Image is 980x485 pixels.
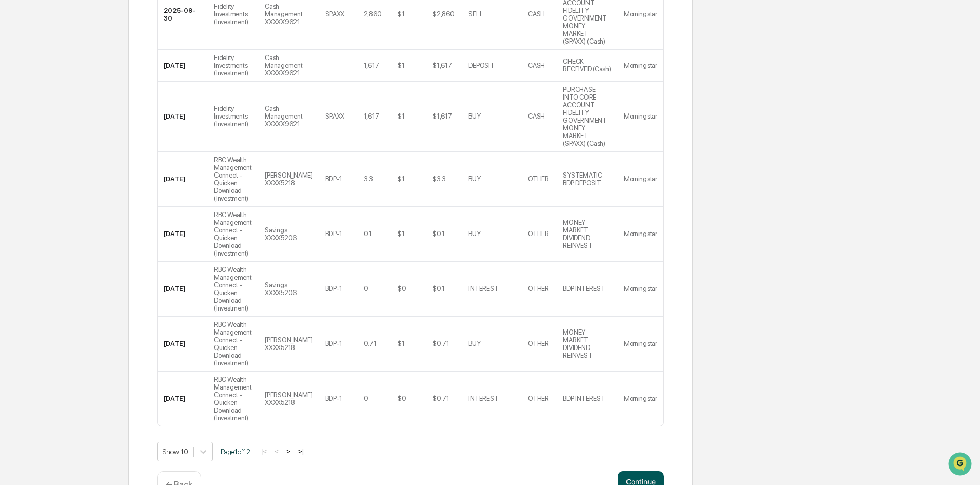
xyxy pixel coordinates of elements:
div: 0 [364,285,368,293]
td: Morningstar [618,207,663,262]
td: [PERSON_NAME] XXXX5218 [259,372,319,426]
a: 🗄️Attestations [70,125,131,144]
td: Morningstar [618,50,663,82]
div: $1 [398,10,404,18]
span: Attestations [85,129,127,140]
div: $0 [398,395,406,402]
div: $1,617 [433,112,452,120]
div: BUY [468,175,480,183]
td: [DATE] [158,50,208,82]
div: CHECK RECEIVED (Cash) [563,57,611,73]
td: [DATE] [158,372,208,426]
button: > [283,447,293,456]
div: CASH [528,10,545,18]
div: 🖐️ [10,130,18,139]
div: $1,617 [433,62,452,69]
div: $1 [398,230,404,238]
div: BDP-1 [325,175,342,183]
div: OTHER [528,285,549,293]
div: OTHER [528,340,549,347]
div: MONEY MARKET DIVIDEND REINVEST [563,219,611,249]
div: Fidelity Investments (Investment) [214,54,252,77]
div: 🗄️ [74,130,83,139]
td: Cash Management XXXXX9621 [259,50,319,82]
td: Morningstar [618,152,663,207]
div: OTHER [528,175,549,183]
div: $1 [398,340,404,347]
td: Morningstar [618,372,663,426]
div: $0.1 [433,230,445,238]
button: < [271,447,282,456]
td: Morningstar [618,82,663,152]
span: Pylon [102,174,124,182]
span: Data Lookup [21,149,65,159]
td: Morningstar [618,317,663,372]
div: BDP-1 [325,285,342,293]
div: BDP-1 [325,230,342,238]
div: $2,860 [433,10,454,18]
div: BDP-1 [325,340,342,347]
div: MONEY MARKET DIVIDEND REINVEST [563,328,611,359]
div: BUY [468,112,480,120]
div: $0.71 [433,395,449,402]
div: CASH [528,62,545,69]
div: BDP-1 [325,395,342,402]
div: 0.71 [364,340,377,347]
div: BDP INTEREST [563,395,605,402]
td: [DATE] [158,262,208,317]
div: 0 [364,395,368,402]
span: Preclearance [21,129,66,140]
button: Start new chat [174,82,187,94]
div: We're available if you need us! [35,89,130,97]
div: 2,860 [364,10,382,18]
td: [DATE] [158,317,208,372]
div: Fidelity Investments (Investment) [214,105,252,128]
div: Fidelity Investments (Investment) [214,3,252,26]
td: [DATE] [158,152,208,207]
div: OTHER [528,230,549,238]
div: $0 [398,285,406,293]
td: Cash Management XXXXX9621 [259,82,319,152]
iframe: Open customer support [947,451,975,479]
td: Savings XXXX5206 [259,262,319,317]
button: >| [295,447,307,456]
div: DEPOSIT [468,62,494,69]
div: INTEREST [468,395,498,402]
div: SELL [468,10,483,18]
div: $3.3 [433,175,446,183]
td: [DATE] [158,82,208,152]
td: [PERSON_NAME] XXXX5218 [259,317,319,372]
div: $1 [398,175,404,183]
div: BDP INTEREST [563,285,605,293]
a: Powered byPylon [72,173,124,182]
div: $0.71 [433,340,449,347]
div: SYSTEMATIC BDP DEPOSIT [563,171,611,187]
span: Page 1 of 12 [221,448,250,456]
p: How can we help? [10,22,187,38]
div: 1,617 [364,112,379,120]
div: RBC Wealth Management Connect - Quicken Download (Investment) [214,266,252,312]
div: BUY [468,230,480,238]
td: [PERSON_NAME] XXXX5218 [259,152,319,207]
div: RBC Wealth Management Connect - Quicken Download (Investment) [214,376,252,422]
div: 0.1 [364,230,372,238]
div: CASH [528,112,545,120]
div: PURCHASE INTO CORE ACCOUNT FIDELITY GOVERNMENT MONEY MARKET (SPAXX) (Cash) [563,86,611,147]
div: INTEREST [468,285,498,293]
a: 🖐️Preclearance [6,125,70,144]
div: OTHER [528,395,549,402]
td: Morningstar [618,262,663,317]
div: $1 [398,112,404,120]
div: 3.3 [364,175,373,183]
div: Start new chat [35,79,168,89]
button: |< [258,447,270,456]
div: BUY [468,340,480,347]
div: $1 [398,62,404,69]
a: 🔎Data Lookup [6,145,69,163]
div: 🔎 [10,150,18,158]
div: RBC Wealth Management Connect - Quicken Download (Investment) [214,156,252,202]
td: [DATE] [158,207,208,262]
div: RBC Wealth Management Connect - Quicken Download (Investment) [214,321,252,367]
